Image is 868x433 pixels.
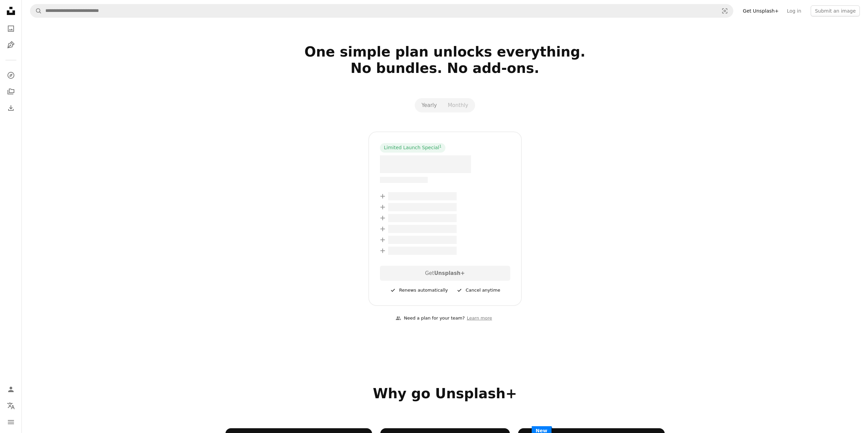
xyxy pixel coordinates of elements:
[4,22,18,35] a: Photos
[388,192,457,200] span: – –––– –––– ––– ––– –––– ––––
[783,5,805,16] a: Log in
[465,313,494,324] a: Learn more
[388,247,457,255] span: – –––– –––– ––– ––– –––– ––––
[389,286,448,294] div: Renews automatically
[4,399,18,413] button: Language
[30,4,733,18] form: Find visuals sitewide
[739,5,783,16] a: Get Unsplash+
[388,236,457,244] span: – –––– –––– ––– ––– –––– ––––
[380,155,471,173] span: – –––– ––––.
[416,99,442,111] button: Yearly
[4,383,18,396] a: Log in / Sign up
[4,101,18,115] a: Download History
[4,85,18,98] a: Collections
[4,415,18,429] button: Menu
[380,143,446,153] div: Limited Launch Special
[380,177,428,183] span: –– –––– –––– –––– ––
[225,385,665,402] h2: Why go Unsplash+
[4,38,18,52] a: Illustrations
[439,144,442,148] sup: 1
[4,4,18,19] a: Home — Unsplash
[717,4,733,17] button: Visual search
[388,225,457,233] span: – –––– –––– ––– ––– –––– ––––
[438,144,443,151] a: 1
[30,4,42,17] button: Search Unsplash
[396,315,465,322] div: Need a plan for your team?
[380,266,510,281] div: Get
[388,203,457,211] span: – –––– –––– ––– ––– –––– ––––
[225,44,665,93] h2: One simple plan unlocks everything. No bundles. No add-ons.
[4,68,18,82] a: Explore
[442,99,474,111] button: Monthly
[456,286,500,294] div: Cancel anytime
[811,5,860,16] button: Submit an image
[388,214,457,222] span: – –––– –––– ––– ––– –––– ––––
[434,270,465,276] strong: Unsplash+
